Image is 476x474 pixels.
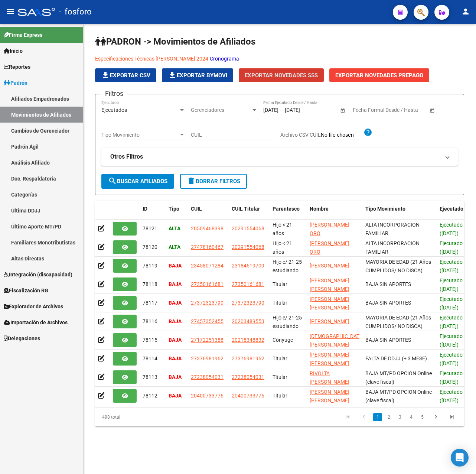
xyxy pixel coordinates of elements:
[232,374,264,380] span: 27238054031
[169,281,182,287] strong: BAJA
[270,201,307,225] datatable-header-cell: Parentesco
[307,201,362,225] datatable-header-cell: Nombre
[4,270,72,279] span: Integración (discapacidad)
[263,107,278,113] input: Fecha inicio
[169,318,182,324] strong: BAJA
[405,411,417,423] li: page 4
[143,244,157,250] span: 78120
[143,374,157,380] span: 78113
[232,300,264,306] span: 27372323790
[365,281,411,287] span: BAJA SIN APORTES
[191,337,224,343] span: 27172251388
[101,72,150,79] span: Exportar CSV
[440,240,463,255] span: Ejecutado ([DATE])
[143,300,157,306] span: 78117
[180,174,247,189] button: Borrar Filtros
[4,63,30,71] span: Reportes
[95,55,464,63] p: -
[191,107,251,113] span: Gerenciadores
[232,337,264,343] span: 20218348832
[4,318,68,327] span: Importación de Archivos
[169,355,182,361] strong: BAJA
[273,281,287,287] span: Titular
[191,225,224,231] span: 20509468398
[166,201,188,225] datatable-header-cell: Tipo
[4,47,23,55] span: Inicio
[143,318,157,324] span: 78116
[232,355,264,361] span: 27376981962
[169,393,182,399] strong: BAJA
[143,263,157,269] span: 78119
[445,413,459,421] a: go to last page
[365,259,431,273] span: MAYORIA DE EDAD (21 Años CUMPLIDOS/ NO DISCA)
[310,352,349,366] span: [PERSON_NAME] [PERSON_NAME]
[101,132,179,138] span: Tipo Movimiento
[394,411,405,423] li: page 3
[169,206,179,212] span: Tipo
[232,318,264,324] span: 20203489553
[232,225,264,231] span: 20291554068
[280,132,321,138] span: Archivo CSV CUIL
[310,389,349,403] span: [PERSON_NAME] [PERSON_NAME]
[168,72,227,79] span: Exportar Bymovi
[365,240,420,255] span: ALTA INCORPORACION FAMILIAR
[273,315,302,329] span: Hijo e/ 21-25 estudiando
[329,68,429,82] button: Exportar Novedades Prepago
[169,300,182,306] strong: BAJA
[285,107,321,113] input: Fecha fin
[4,302,63,311] span: Explorador de Archivos
[440,333,463,348] span: Ejecutado ([DATE])
[232,281,264,287] span: 27350161681
[191,355,224,361] span: 27376981962
[187,176,196,185] mat-icon: delete
[417,411,428,423] li: page 5
[273,206,300,212] span: Parentesco
[108,176,117,185] mat-icon: search
[372,411,383,423] li: page 1
[191,281,224,287] span: 27350161681
[143,206,147,212] span: ID
[440,259,463,273] span: Ejecutado ([DATE])
[310,222,349,245] span: [PERSON_NAME] ORO [PERSON_NAME]
[428,106,436,114] button: Open calendar
[310,333,364,356] span: [DEMOGRAPHIC_DATA][PERSON_NAME] [PERSON_NAME]
[273,393,287,399] span: Titular
[140,201,166,225] datatable-header-cell: ID
[143,281,157,287] span: 78118
[95,68,156,82] button: Exportar CSV
[188,201,229,225] datatable-header-cell: CUIL
[407,413,415,421] a: 4
[143,355,157,361] span: 78114
[310,370,349,385] span: RIVOLTA [PERSON_NAME]
[273,374,287,380] span: Titular
[383,411,394,423] li: page 2
[232,244,264,250] span: 20291554068
[143,393,157,399] span: 78112
[429,413,443,421] a: go to next page
[440,222,463,236] span: Ejecutado ([DATE])
[191,300,224,306] span: 27372323790
[365,222,420,236] span: ALTA INCORPORACION FAMILIAR
[6,7,15,16] mat-icon: menu
[373,413,382,421] a: 1
[101,88,127,99] h3: Filtros
[365,315,431,329] span: MAYORIA DE EDAD (21 Años CUMPLIDOS/ NO DISCA)
[232,393,264,399] span: 20400733776
[273,355,287,361] span: Titular
[169,263,182,269] strong: BAJA
[169,337,182,343] strong: BAJA
[440,352,463,366] span: Ejecutado ([DATE])
[310,240,349,272] span: [PERSON_NAME] ORO [PERSON_NAME] [PERSON_NAME]
[162,68,233,82] button: Exportar Bymovi
[101,148,458,166] mat-expansion-panel-header: Otros Filtros
[4,79,27,87] span: Padrón
[4,334,40,342] span: Delegaciones
[101,71,110,79] mat-icon: file_download
[362,201,437,225] datatable-header-cell: Tipo Movimiento
[191,318,224,324] span: 27457352455
[59,4,92,20] span: - fosforo
[365,300,411,306] span: BAJA SIN APORTES
[418,413,427,421] a: 5
[365,370,432,385] span: BAJA MT/PD OPCION Online (clave fiscal)
[191,206,202,212] span: CUIL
